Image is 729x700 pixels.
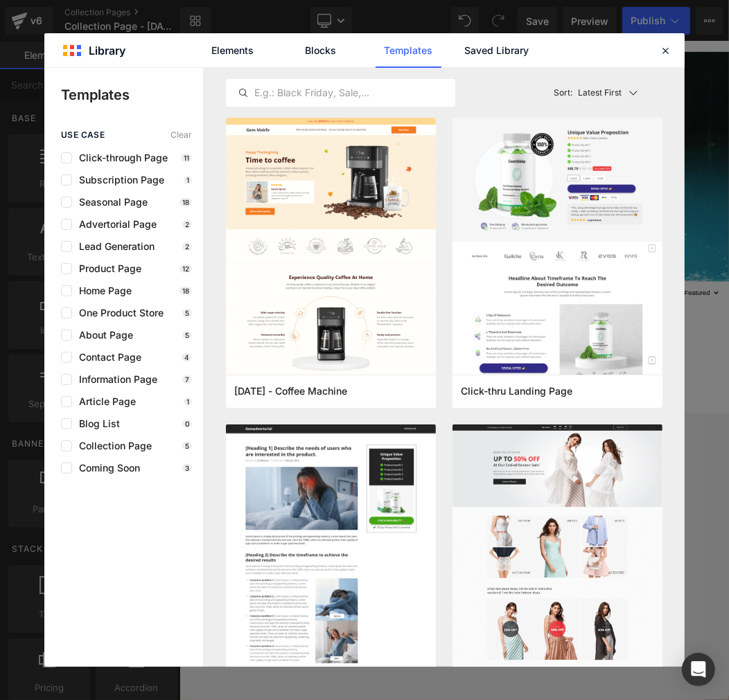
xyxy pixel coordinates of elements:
[390,457,449,492] span: 12 products
[179,264,192,273] p: 12
[72,330,133,341] span: About Page
[200,33,265,68] a: Elements
[182,331,192,339] p: 5
[179,198,192,206] p: 18
[184,176,192,184] p: 1
[252,42,304,71] a: Catalog
[179,287,192,295] p: 18
[313,50,348,62] span: Contact
[227,84,455,101] input: E.g.: Black Friday, Sale,...
[72,352,141,363] span: Contact Page
[182,375,192,384] p: 7
[374,6,466,18] span: Welcome to our store
[33,43,195,70] a: Sports Threads Shop
[72,285,132,296] span: Home Page
[182,309,192,317] p: 5
[72,197,148,208] span: Seasonal Page
[170,130,192,140] span: Clear
[72,440,152,451] span: Collection Page
[182,420,192,428] p: 0
[182,220,192,228] p: 2
[376,33,441,68] a: Templates
[38,45,190,67] span: Sports Threads Shop
[72,263,141,274] span: Product Page
[288,33,353,68] a: Blocks
[261,50,295,62] span: Catalog
[72,396,136,407] span: Article Page
[72,418,120,429] span: Blog List
[181,154,192,162] p: 11
[682,653,715,686] div: Open Intercom Messenger
[182,464,192,472] p: 3
[182,242,192,251] p: 2
[182,353,192,361] p: 4
[304,42,356,71] a: Contact
[72,307,164,318] span: One Product Store
[72,374,157,385] span: Information Page
[549,79,663,107] button: Latest FirstSort:Latest First
[464,33,529,68] a: Saved Library
[209,42,252,71] a: Home
[72,152,168,163] span: Click-through Page
[554,88,573,98] span: Sort:
[72,174,164,186] span: Subscription Page
[184,397,192,406] p: 1
[61,130,105,140] span: use case
[72,241,155,252] span: Lead Generation
[182,442,192,450] p: 5
[461,385,572,397] span: Click-thru Landing Page
[218,50,244,62] span: Home
[61,84,203,105] p: Templates
[579,87,622,99] p: Latest First
[72,463,140,474] span: Coming Soon
[234,385,347,397] span: Thanksgiving - Coffee Machine
[72,219,157,230] span: Advertorial Page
